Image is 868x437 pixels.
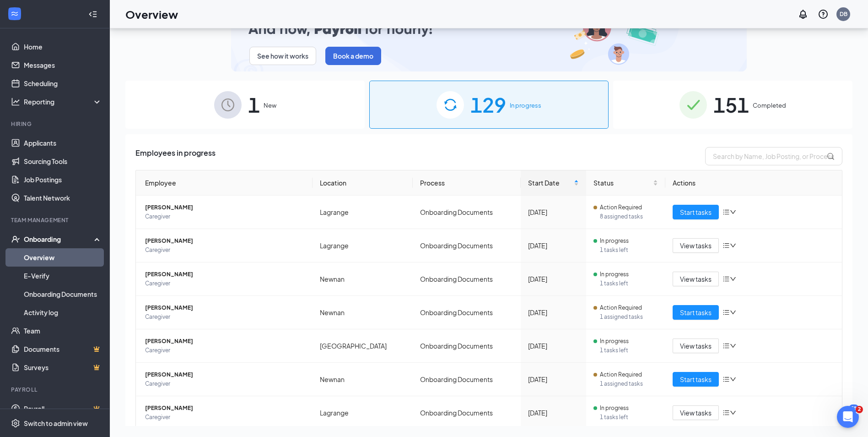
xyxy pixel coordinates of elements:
span: bars [722,342,730,350]
td: Onboarding Documents [413,262,521,296]
svg: Notifications [798,9,809,20]
span: 1 tasks left [600,246,658,255]
a: DocumentsCrown [24,340,102,358]
button: Book a demo [325,47,381,65]
span: bars [722,309,730,316]
span: View tasks [680,408,712,418]
span: View tasks [680,341,712,351]
span: 1 assigned tasks [600,379,658,388]
a: Talent Network [24,189,102,207]
span: In progress [600,404,629,413]
div: [DATE] [528,374,579,384]
div: Hiring [11,120,100,128]
button: Start tasks [673,305,719,320]
span: Start tasks [680,374,712,384]
span: down [730,410,736,416]
span: In progress [600,270,629,279]
td: [GEOGRAPHIC_DATA] [313,329,413,363]
span: down [730,309,736,316]
span: 129 [470,89,506,120]
span: down [730,209,736,215]
button: View tasks [673,272,719,286]
span: [PERSON_NAME] [145,270,305,279]
button: View tasks [673,238,719,253]
div: DB [840,10,847,18]
td: Lagrange [313,229,413,262]
th: Process [413,170,521,196]
span: 1 tasks left [600,346,658,355]
span: Start tasks [680,307,712,317]
span: [PERSON_NAME] [145,236,305,246]
span: bars [722,409,730,416]
a: PayrollCrown [24,399,102,418]
span: bars [722,242,730,249]
span: View tasks [680,274,712,284]
span: down [730,276,736,282]
span: down [730,376,736,382]
h1: Overview [125,6,178,22]
span: In progress [600,236,629,246]
span: Employees in progress [135,147,216,165]
span: Caregiver [145,413,305,422]
span: Caregiver [145,312,305,322]
span: Caregiver [145,212,305,221]
div: Onboarding [24,235,94,244]
span: 2 [856,406,863,413]
a: Activity log [24,303,102,322]
div: Reporting [24,97,102,106]
td: Newnan [313,262,413,296]
span: 1 tasks left [600,413,658,422]
svg: Analysis [11,97,20,106]
div: [DATE] [528,307,579,317]
div: Payroll [11,386,100,393]
td: Lagrange [313,196,413,229]
svg: UserCheck [11,235,20,244]
a: E-Verify [24,267,102,285]
span: [PERSON_NAME] [145,370,305,379]
th: Location [313,170,413,196]
td: Onboarding Documents [413,296,521,329]
svg: Collapse [88,10,97,19]
span: Start Date [528,178,572,188]
span: [PERSON_NAME] [145,203,305,212]
a: Scheduling [24,74,102,93]
a: Team [24,322,102,340]
button: View tasks [673,339,719,353]
span: Action Required [600,370,642,379]
div: [DATE] [528,274,579,284]
th: Actions [665,170,842,196]
td: Onboarding Documents [413,329,521,363]
a: Sourcing Tools [24,152,102,170]
span: View tasks [680,240,712,251]
span: down [730,242,736,249]
span: Caregiver [145,279,305,288]
a: Onboarding Documents [24,285,102,303]
div: [DATE] [528,240,579,251]
span: In progress [600,337,629,346]
a: Overview [24,248,102,267]
button: View tasks [673,405,719,420]
th: Employee [136,170,313,196]
span: [PERSON_NAME] [145,404,305,413]
svg: QuestionInfo [818,9,829,20]
td: Newnan [313,296,413,329]
span: 1 [248,89,260,120]
span: 1 assigned tasks [600,312,658,322]
span: bars [722,208,730,216]
td: Onboarding Documents [413,196,521,229]
span: Caregiver [145,346,305,355]
td: Onboarding Documents [413,229,521,262]
div: [DATE] [528,408,579,418]
span: 151 [713,89,749,120]
span: Start tasks [680,207,712,217]
span: [PERSON_NAME] [145,303,305,312]
span: New [264,101,276,110]
span: In progress [510,101,541,110]
th: Status [586,170,665,196]
span: bars [722,376,730,383]
a: Applicants [24,134,102,152]
span: 1 tasks left [600,279,658,288]
button: Start tasks [673,372,719,387]
span: Caregiver [145,246,305,255]
iframe: Intercom live chat [837,406,859,428]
